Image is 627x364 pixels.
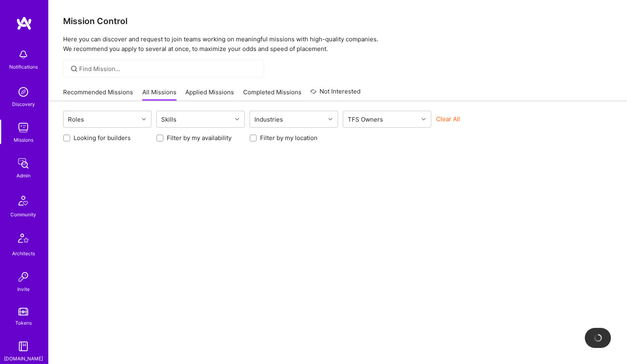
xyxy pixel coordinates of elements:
label: Looking for builders [74,134,131,142]
div: TFS Owners [346,114,385,125]
div: Invite [17,285,30,293]
i: icon SearchGrey [70,64,79,73]
div: Missions [14,136,33,144]
i: icon Chevron [142,117,146,121]
label: Filter by my location [260,134,318,142]
div: [DOMAIN_NAME] [4,354,43,363]
i: icon Chevron [422,117,426,121]
a: Recommended Missions [63,88,133,101]
div: Tokens [15,319,32,327]
div: Community [10,210,36,219]
a: Completed Missions [243,88,301,101]
img: logo [16,16,32,31]
img: Invite [15,269,31,285]
button: Clear All [436,115,460,123]
img: discovery [15,84,31,100]
img: loading [592,332,603,343]
div: Notifications [9,63,38,71]
div: Skills [159,114,178,125]
div: Industries [252,114,285,125]
div: Roles [66,114,86,125]
div: Admin [16,171,31,180]
img: guide book [15,338,31,354]
img: admin teamwork [15,155,31,171]
div: Discovery [12,100,35,108]
img: Architects [14,230,33,249]
input: Find Mission... [79,65,258,73]
a: Not Interested [310,87,361,101]
label: Filter by my availability [167,134,232,142]
p: Here you can discover and request to join teams working on meaningful missions with high-quality ... [63,35,613,54]
i: icon Chevron [328,117,332,121]
img: teamwork [15,120,31,136]
a: Applied Missions [185,88,234,101]
div: Architects [12,249,35,258]
img: tokens [18,308,28,315]
img: bell [15,47,31,63]
a: All Missions [142,88,176,101]
i: icon Chevron [235,117,239,121]
h3: Mission Control [63,16,613,26]
img: Community [14,191,33,210]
